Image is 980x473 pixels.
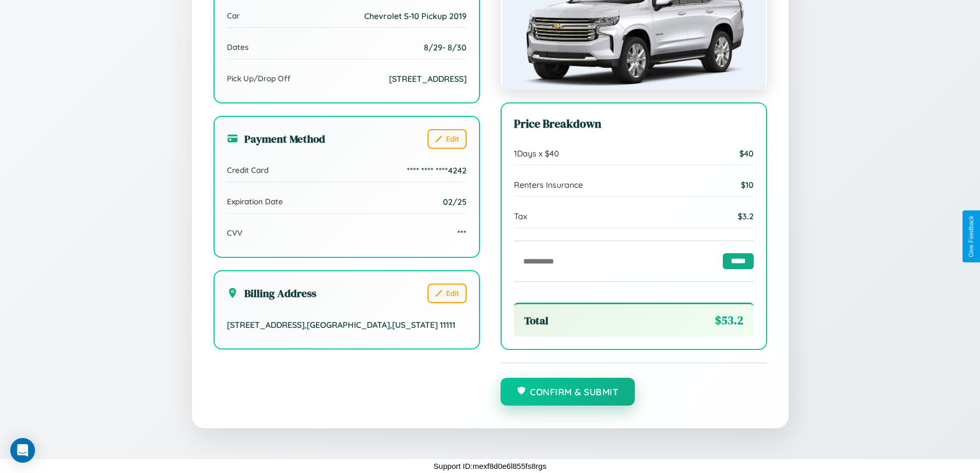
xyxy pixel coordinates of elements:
[227,11,240,21] span: Car
[738,211,754,221] span: $ 3.2
[364,11,467,21] span: Chevrolet S-10 Pickup 2019
[741,180,754,190] span: $ 10
[10,438,35,463] div: Open Intercom Messenger
[715,312,743,328] span: $ 53.2
[443,197,467,207] span: 02/25
[227,74,291,83] span: Pick Up/Drop Off
[227,42,248,52] span: Dates
[514,116,754,132] h3: Price Breakdown
[227,131,325,146] h3: Payment Method
[524,313,548,328] span: Total
[424,42,467,52] span: 8 / 29 - 8 / 30
[514,148,559,159] span: 1 Days x $ 40
[227,197,283,206] span: Expiration Date
[434,459,546,473] p: Support ID: mexf8d0e6l855fs8rgs
[739,148,754,159] span: $ 40
[514,180,583,190] span: Renters Insurance
[389,74,467,84] span: [STREET_ADDRESS]
[968,216,975,257] div: Give Feedback
[227,320,455,330] span: [STREET_ADDRESS] , [GEOGRAPHIC_DATA] , [US_STATE] 11111
[427,129,467,149] button: Edit
[227,286,316,301] h3: Billing Address
[227,228,242,238] span: CVV
[501,378,635,406] button: Confirm & Submit
[514,211,527,221] span: Tax
[227,165,269,175] span: Credit Card
[427,284,467,303] button: Edit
